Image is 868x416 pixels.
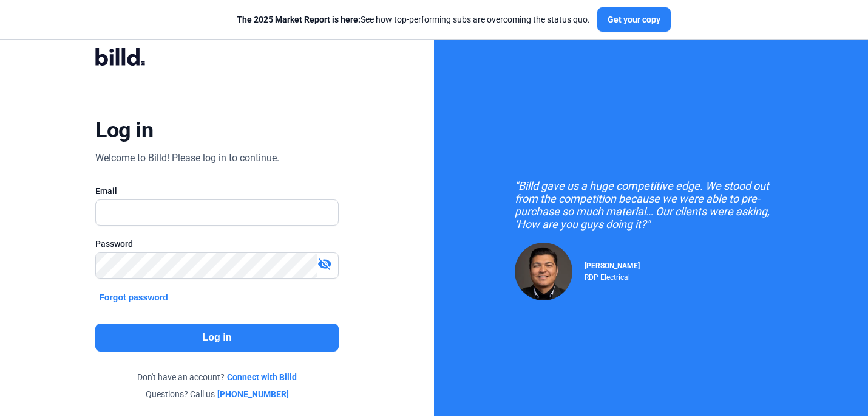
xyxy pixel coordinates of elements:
div: See how top-performing subs are overcoming the status quo. [237,13,590,26]
div: Log in [95,117,153,144]
button: Forgot password [95,291,172,304]
a: Connect with Billd [227,371,297,383]
span: The 2025 Market Report is here: [237,15,361,24]
div: Don't have an account? [95,371,338,383]
div: Email [95,185,338,197]
a: [PHONE_NUMBER] [217,388,289,400]
div: Welcome to Billd! Please log in to continue. [95,151,279,165]
div: RDP Electrical [585,270,640,282]
div: Questions? Call us [95,388,338,400]
img: Raul Pacheco [515,243,572,300]
button: Get your copy [597,7,671,32]
button: Log in [95,324,338,352]
span: [PERSON_NAME] [585,262,640,270]
div: Password [95,238,338,250]
mat-icon: visibility_off [317,257,332,271]
div: "Billd gave us a huge competitive edge. We stood out from the competition because we were able to... [515,179,788,231]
